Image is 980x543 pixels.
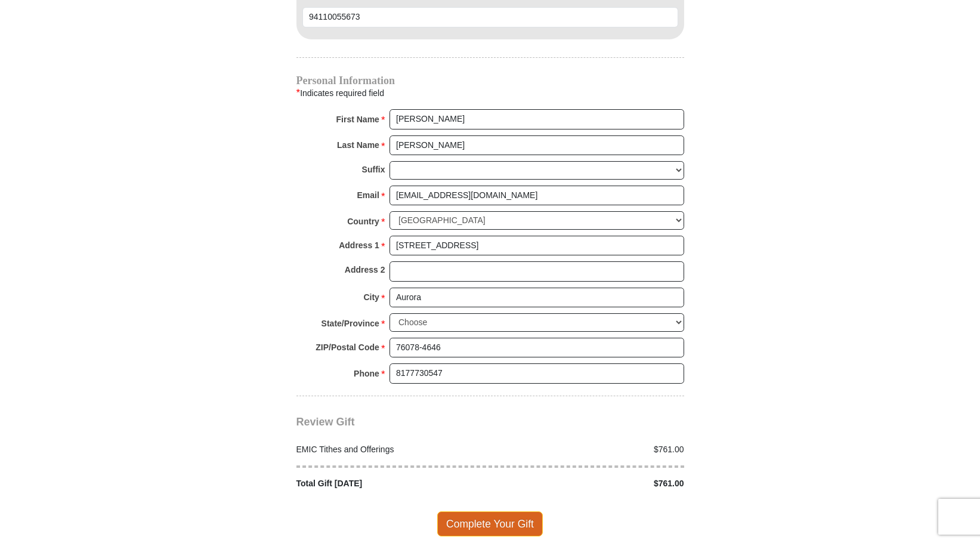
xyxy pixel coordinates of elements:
[437,511,543,536] span: Complete Your Gift
[337,137,379,153] strong: Last Name
[490,477,691,490] div: $761.00
[296,76,684,85] h4: Personal Information
[296,85,684,101] div: Indicates required field
[336,111,379,128] strong: First Name
[363,289,379,306] strong: City
[316,339,379,356] strong: ZIP/Postal Code
[357,187,379,203] strong: Email
[354,365,379,382] strong: Phone
[347,213,379,230] strong: Country
[321,315,379,332] strong: State/Province
[490,443,691,456] div: $761.00
[345,261,385,278] strong: Address 2
[339,237,379,254] strong: Address 1
[362,161,385,178] strong: Suffix
[290,477,490,490] div: Total Gift [DATE]
[296,416,355,428] span: Review Gift
[290,443,490,456] div: EMIC Tithes and Offerings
